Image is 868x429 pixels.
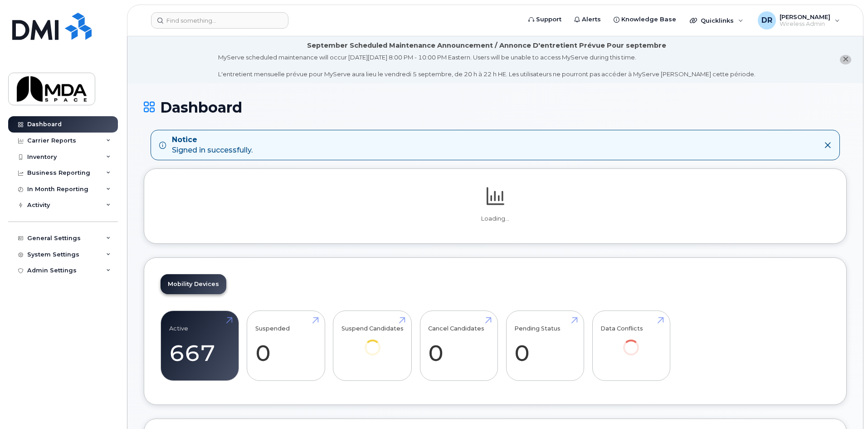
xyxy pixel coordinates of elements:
[600,316,662,368] a: Data Conflicts
[169,316,230,376] a: Active 667
[161,274,226,294] a: Mobility Devices
[218,53,756,79] div: MyServe scheduled maintenance will occur [DATE][DATE] 8:00 PM - 10:00 PM Eastern. Users will be u...
[255,316,317,376] a: Suspended 0
[172,135,253,156] div: Signed in successfully.
[840,55,851,64] button: close notification
[341,316,404,368] a: Suspend Candidates
[161,215,830,223] p: Loading...
[307,41,666,50] div: September Scheduled Maintenance Announcement / Annonce D'entretient Prévue Pour septembre
[514,316,575,376] a: Pending Status 0
[428,316,489,376] a: Cancel Candidates 0
[172,135,253,145] strong: Notice
[144,99,847,115] h1: Dashboard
